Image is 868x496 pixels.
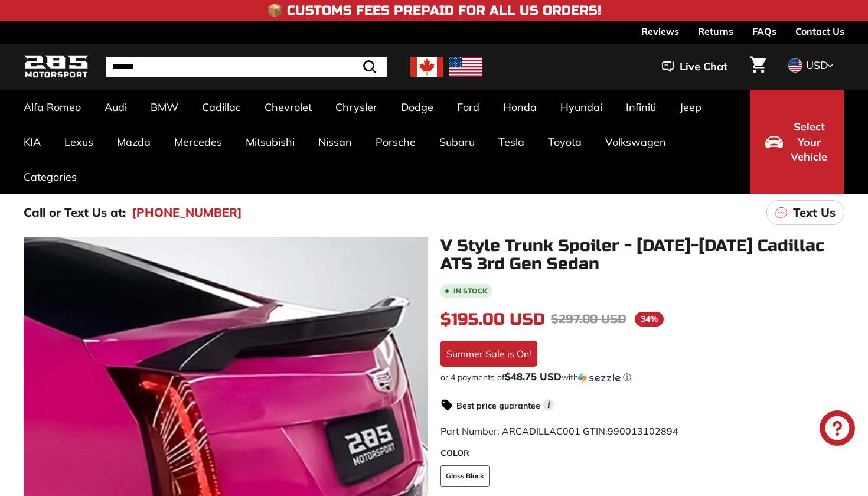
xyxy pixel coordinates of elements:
a: Returns [698,21,733,41]
a: Contact Us [795,21,844,41]
p: Call or Text Us at: [24,204,126,221]
a: Text Us [766,200,844,225]
a: Volkswagen [593,125,678,159]
a: Cart [743,47,773,87]
h4: 📦 Customs Fees Prepaid for All US Orders! [267,4,601,18]
a: Alfa Romeo [12,90,93,125]
a: KIA [12,125,53,159]
a: Jeep [668,90,713,125]
a: Subaru [428,125,487,159]
span: 990013102894 [608,425,678,437]
a: Honda [491,90,549,125]
a: Audi [93,90,139,125]
span: $195.00 USD [440,309,545,329]
button: Select Your Vehicle [750,90,844,194]
p: Text Us [793,204,836,221]
a: Hyundai [549,90,614,125]
a: Nissan [306,125,364,159]
img: Logo_285_Motorsport_areodynamics_components [24,53,89,81]
div: or 4 payments of with [440,371,844,383]
span: USD [806,58,828,72]
a: Dodge [389,90,445,125]
b: In stock [453,288,487,295]
inbox-online-store-chat: Shopify online store chat [816,410,859,449]
a: [PHONE_NUMBER] [132,204,242,221]
a: Lexus [53,125,105,159]
a: Chevrolet [253,90,324,125]
a: Categories [12,159,89,194]
button: Live Chat [647,52,743,81]
strong: Best price guarantee [456,400,540,411]
h1: V Style Trunk Spoiler - [DATE]-[DATE] Cadillac ATS 3rd Gen Sedan [440,237,844,273]
span: Select Your Vehicle [789,119,829,165]
a: Mazda [105,125,162,159]
a: Chrysler [324,90,389,125]
span: $297.00 USD [551,312,626,327]
span: 34% [635,312,664,327]
a: Reviews [641,21,679,41]
a: Mercedes [162,125,234,159]
a: Ford [445,90,491,125]
a: BMW [139,90,190,125]
div: Summer Sale is On! [440,341,537,367]
img: Sezzle [578,373,621,383]
a: Cadillac [190,90,253,125]
a: Infiniti [614,90,668,125]
div: or 4 payments of$48.75 USDwithSezzle Click to learn more about Sezzle [440,371,844,383]
input: Search [106,57,387,77]
a: Mitsubishi [234,125,306,159]
a: FAQs [752,21,776,41]
a: Toyota [536,125,593,159]
span: i [543,399,554,410]
span: Part Number: ARCADILLAC001 GTIN: [440,425,678,437]
span: Live Chat [680,59,727,74]
span: $48.75 USD [505,370,562,383]
label: COLOR [440,447,844,459]
a: Tesla [487,125,536,159]
a: Porsche [364,125,428,159]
